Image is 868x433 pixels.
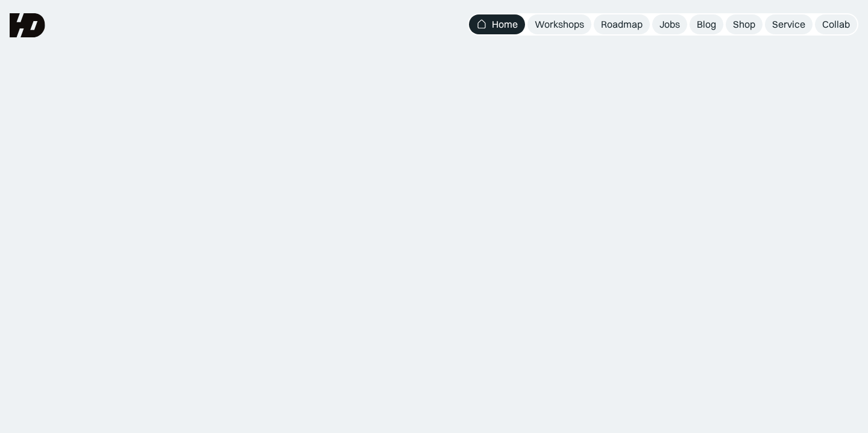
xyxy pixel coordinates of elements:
[733,18,755,31] div: Shop
[527,14,591,34] a: Workshops
[535,18,584,31] div: Workshops
[690,14,723,34] a: Blog
[765,14,813,34] a: Service
[601,18,643,31] div: Roadmap
[822,18,850,31] div: Collab
[772,18,805,31] div: Service
[697,18,716,31] div: Blog
[469,14,525,34] a: Home
[652,14,687,34] a: Jobs
[726,14,763,34] a: Shop
[659,18,680,31] div: Jobs
[492,18,518,31] div: Home
[815,14,857,34] a: Collab
[594,14,650,34] a: Roadmap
